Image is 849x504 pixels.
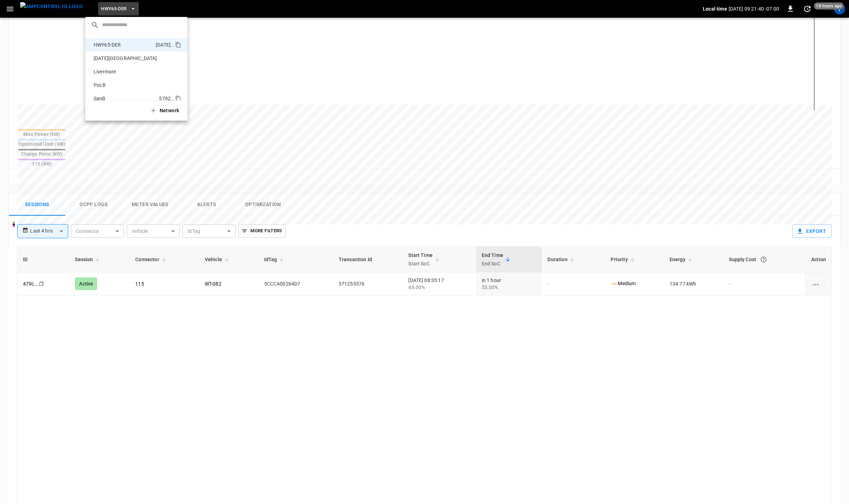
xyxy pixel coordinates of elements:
p: SanB [91,95,159,102]
div: copy [174,94,182,103]
p: PoLB [91,82,159,89]
p: [DATE][GEOGRAPHIC_DATA] [91,55,160,62]
button: Network [146,103,185,118]
p: HWY65-DER [91,41,156,48]
div: copy [174,41,182,49]
p: Livermore [91,68,160,75]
